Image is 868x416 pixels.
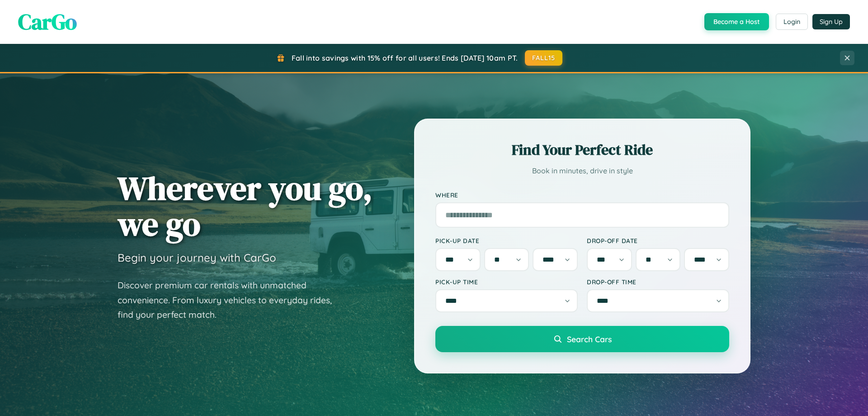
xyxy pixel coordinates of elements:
button: Become a Host [704,13,769,30]
label: Where [435,191,729,199]
button: FALL15 [525,50,563,66]
p: Book in minutes, drive in style [435,164,729,177]
label: Pick-up Date [435,237,578,244]
button: Login [776,14,808,30]
h1: Wherever you go, we go [118,170,373,242]
h2: Find Your Perfect Ride [435,140,729,160]
label: Drop-off Date [587,237,729,244]
label: Drop-off Time [587,278,729,286]
h3: Begin your journey with CarGo [118,251,276,264]
button: Search Cars [435,326,729,352]
span: CarGo [18,7,77,37]
button: Sign Up [812,14,850,29]
span: Fall into savings with 15% off for all users! Ends [DATE] 10am PT. [292,53,518,62]
span: Search Cars [567,334,612,344]
p: Discover premium car rentals with unmatched convenience. From luxury vehicles to everyday rides, ... [118,278,344,322]
label: Pick-up Time [435,278,578,286]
